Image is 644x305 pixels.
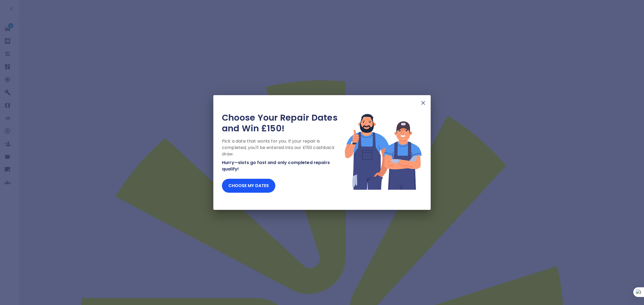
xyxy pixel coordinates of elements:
img: X Mark [420,100,426,106]
p: Hurry—slots go fast and only completed repairs qualify! [222,159,344,172]
button: Choose my dates [222,179,275,193]
h2: Choose Your Repair Dates and Win £150! [222,112,344,134]
img: Lottery [344,112,422,191]
p: Pick a date that works for you. If your repair is completed, you'll be entered into our £150 cash... [222,138,344,157]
